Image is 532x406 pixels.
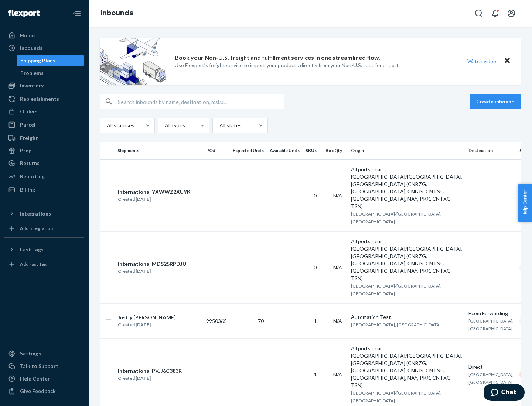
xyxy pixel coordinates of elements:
span: 1 [314,318,317,324]
span: — [295,264,300,271]
span: N/A [333,192,342,199]
th: Expected Units [230,142,267,159]
div: Created [DATE] [118,321,176,328]
div: International PVJJ6C383R [118,367,182,375]
div: Talk to Support [20,362,58,370]
div: Created [DATE] [118,196,191,203]
span: 0 [314,192,317,199]
a: Problems [17,67,85,79]
button: Create inbound [470,94,521,109]
span: [GEOGRAPHIC_DATA]/[GEOGRAPHIC_DATA], [GEOGRAPHIC_DATA] [351,211,441,224]
div: All ports near [GEOGRAPHIC_DATA]/[GEOGRAPHIC_DATA], [GEOGRAPHIC_DATA] (CNBZG, [GEOGRAPHIC_DATA], ... [351,166,463,210]
span: N/A [333,318,342,324]
div: Problems [20,69,44,77]
th: Shipments [115,142,203,159]
a: Reporting [4,171,84,182]
a: Billing [4,184,84,196]
a: Parcel [4,119,84,131]
div: Created [DATE] [118,375,182,382]
div: Add Fast Tag [20,261,47,267]
div: Add Integration [20,225,53,231]
button: Fast Tags [4,244,84,255]
span: [GEOGRAPHIC_DATA], [GEOGRAPHIC_DATA] [468,318,514,331]
th: SKUs [303,142,323,159]
div: Fast Tags [20,246,44,253]
td: 9950365 [203,303,230,338]
span: — [295,318,300,324]
span: [GEOGRAPHIC_DATA], [GEOGRAPHIC_DATA] [351,322,441,327]
a: Shipping Plans [17,55,85,66]
button: Open notifications [488,6,502,21]
div: Replenishments [20,95,59,103]
div: Direct [468,363,514,371]
div: Automation Test [351,313,463,321]
span: — [206,371,211,378]
span: — [295,371,300,378]
input: All statuses [106,122,107,129]
input: All states [219,122,219,129]
a: Freight [4,132,84,144]
th: Available Units [267,142,303,159]
a: Home [4,30,84,41]
span: 0 [314,264,317,271]
button: Watch video [463,56,501,66]
span: — [295,192,300,199]
a: Prep [4,145,84,156]
div: Freight [20,134,38,142]
span: N/A [333,264,342,271]
a: Settings [4,348,84,359]
div: Prep [20,147,31,154]
span: [GEOGRAPHIC_DATA]/[GEOGRAPHIC_DATA], [GEOGRAPHIC_DATA] [351,283,441,296]
span: 1 [314,371,317,378]
button: Close Navigation [69,6,84,21]
div: Help Center [20,375,50,382]
div: Give Feedback [20,388,56,395]
div: International MDS25RPDJU [118,260,186,268]
input: All types [164,122,165,129]
div: Parcel [20,121,35,128]
div: International YXWWZ2XUYK [118,188,191,196]
button: Open Search Box [471,6,486,21]
span: — [468,264,473,271]
button: Close [502,56,512,66]
input: Search inbounds by name, destination, msku... [118,94,284,109]
a: Inbounds [4,42,84,54]
div: Shipping Plans [20,57,55,64]
div: Home [20,32,35,39]
th: Box Qty [323,142,348,159]
a: Help Center [4,373,84,385]
div: Settings [20,350,41,357]
th: PO# [203,142,230,159]
button: Help Center [518,184,532,222]
iframe: Opens a widget where you can chat to one of our agents [484,384,525,402]
a: Add Fast Tag [4,258,84,270]
span: — [206,192,211,199]
div: Ecom Forwarding [468,310,514,317]
div: All ports near [GEOGRAPHIC_DATA]/[GEOGRAPHIC_DATA], [GEOGRAPHIC_DATA] (CNBZG, [GEOGRAPHIC_DATA], ... [351,345,463,389]
div: Reporting [20,173,45,180]
th: Origin [348,142,465,159]
button: Open account menu [504,6,519,21]
div: Returns [20,159,40,167]
a: Inventory [4,80,84,92]
div: Inventory [20,82,44,89]
div: Inbounds [20,44,42,52]
a: Replenishments [4,93,84,105]
span: — [206,264,211,271]
div: All ports near [GEOGRAPHIC_DATA]/[GEOGRAPHIC_DATA], [GEOGRAPHIC_DATA] (CNBZG, [GEOGRAPHIC_DATA], ... [351,238,463,282]
span: [GEOGRAPHIC_DATA]/[GEOGRAPHIC_DATA], [GEOGRAPHIC_DATA] [351,390,441,403]
a: Returns [4,157,84,169]
a: Inbounds [100,9,133,17]
p: Use Flexport’s freight service to import your products directly from your Non-U.S. supplier or port. [175,62,400,69]
div: Integrations [20,210,51,217]
a: Add Integration [4,223,84,234]
img: Flexport logo [8,10,40,17]
div: Orders [20,108,38,115]
ol: breadcrumbs [95,3,139,24]
p: Book your Non-U.S. freight and fulfillment services in one streamlined flow. [175,54,380,62]
span: — [468,192,473,199]
div: Billing [20,186,35,193]
span: [GEOGRAPHIC_DATA], [GEOGRAPHIC_DATA] [468,372,514,385]
span: 70 [258,318,264,324]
